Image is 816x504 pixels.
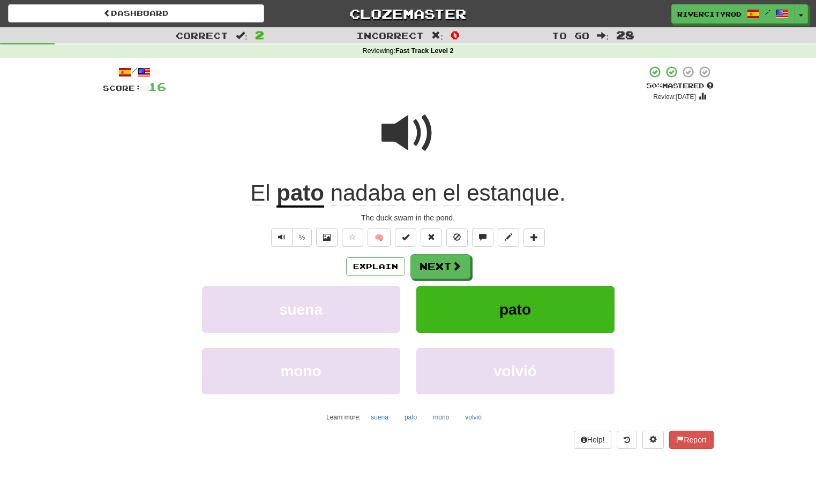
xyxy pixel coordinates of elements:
button: volvió [459,409,488,425]
button: Reset to 0% Mastered (alt+r) [421,228,442,247]
span: mono [280,363,321,379]
button: Play sentence audio (ctl+space) [271,228,293,247]
button: Set this sentence to 100% Mastered (alt+m) [395,228,416,247]
button: mono [202,348,400,394]
span: 50 % [646,81,662,90]
button: Round history (alt+y) [617,431,637,449]
button: Favorite sentence (alt+f) [342,228,363,247]
button: Report [669,431,713,449]
div: / [103,65,166,79]
span: pato [499,301,531,318]
span: 16 [148,80,166,93]
span: / [765,9,770,16]
span: rivercityrod [677,9,742,19]
button: pato [416,286,615,333]
span: . [324,180,566,206]
span: 28 [616,28,634,41]
div: Mastered [646,81,714,91]
span: 0 [451,28,460,41]
a: rivercityrod / [671,4,795,24]
div: The duck swam in the pond. [103,212,714,223]
button: ½ [292,228,312,247]
span: estanque [467,180,559,206]
small: Review: [DATE] [653,93,696,101]
a: Clozemaster [280,4,536,23]
button: suena [202,286,400,333]
span: To go [552,30,589,41]
span: : [431,31,443,40]
button: Discuss sentence (alt+u) [472,228,493,247]
button: suena [365,409,394,425]
span: volvió [493,363,537,379]
span: el [443,180,461,206]
span: Score: [103,83,141,93]
button: Show image (alt+x) [316,228,338,247]
button: volvió [416,348,615,394]
span: en [411,180,437,206]
a: Dashboard [8,4,264,22]
button: Ignore sentence (alt+i) [446,228,468,247]
button: Help! [574,431,612,449]
span: Correct [176,30,228,41]
button: mono [427,409,455,425]
span: 2 [255,28,264,41]
span: nadaba [331,180,406,206]
button: Edit sentence (alt+d) [498,228,519,247]
span: : [236,31,248,40]
button: 🧠 [368,228,391,247]
small: Learn more: [326,414,361,421]
span: El [250,180,270,206]
div: Text-to-speech controls [269,228,312,247]
span: Incorrect [356,30,424,41]
button: Add to collection (alt+a) [523,228,545,247]
u: pato [276,180,324,208]
strong: Fast Track Level 2 [395,47,454,55]
span: : [597,31,609,40]
span: suena [279,301,323,318]
button: Explain [346,257,405,276]
button: Next [410,254,470,279]
button: pato [399,409,423,425]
